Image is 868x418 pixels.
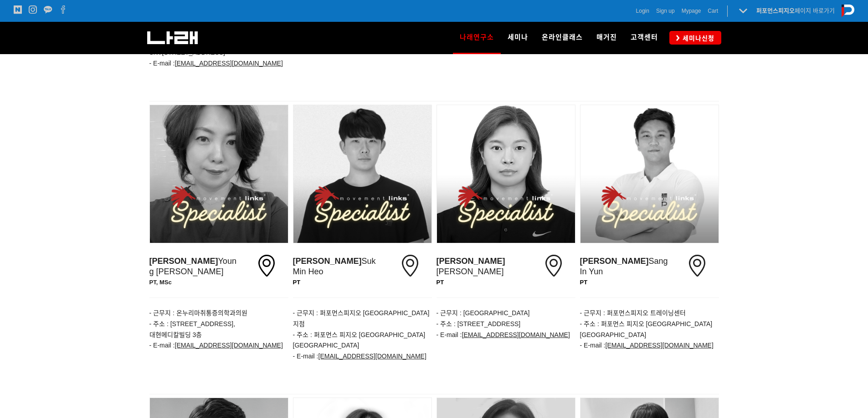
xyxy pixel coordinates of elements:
a: 퍼포먼스피지오페이지 바로가기 [756,7,835,14]
span: PT [293,279,301,286]
span: 세미나 [508,33,528,41]
a: [EMAIL_ADDRESS][DOMAIN_NAME] [318,353,426,360]
span: 대현메디칼빌딩 3층 [149,331,202,338]
span: Young [PERSON_NAME] [149,257,236,276]
span: - E-mail : [580,342,606,349]
span: - 근무지 : 퍼포먼스피지오 [GEOGRAPHIC_DATA]지점 [293,309,430,327]
a: 고객센터 [624,22,665,54]
span: PT [580,279,588,286]
a: Sign up [656,6,675,15]
span: - 주소 : [STREET_ADDRESS] [437,320,521,327]
span: - 주소 : 퍼포먼스 피지오 [GEOGRAPHIC_DATA] [GEOGRAPHIC_DATA] [293,331,426,349]
a: 세미나 [501,22,535,54]
span: [PERSON_NAME] [437,257,505,276]
span: 나래연구소 [460,30,494,45]
span: - E-mail : [149,60,283,67]
span: 세미나신청 [680,34,714,43]
a: 매거진 [590,22,624,54]
a: 온라인클래스 [535,22,590,54]
u: [EMAIL_ADDRESS][DOMAIN_NAME] [318,353,426,360]
a: Mypage [682,6,701,15]
a: [EMAIL_ADDRESS][DOMAIN_NAME] [175,342,283,349]
u: [EMAIL_ADDRESS][DOMAIN_NAME] [606,342,714,349]
span: 매거진 [596,33,617,41]
span: 고객센터 [631,33,658,41]
strong: PT, MSc [149,279,172,286]
a: [EMAIL_ADDRESS][DOMAIN_NAME] [606,342,714,349]
span: - E-mail : [437,331,462,338]
strong: 퍼포먼스피지오 [756,7,795,14]
a: Login [636,6,649,15]
a: 나래연구소 [453,22,501,54]
span: - 주소 : [STREET_ADDRESS], [149,320,236,327]
a: Cart [708,6,718,15]
strong: [PERSON_NAME] [437,257,505,266]
span: - 근무지 : 온누리마취통증의학과의원 [149,309,247,317]
strong: [PERSON_NAME] [580,257,649,266]
u: [EMAIL_ADDRESS][DOMAIN_NAME] [175,342,283,349]
span: PT [437,279,444,286]
span: Suk Min Heo [293,257,376,276]
a: [EMAIL_ADDRESS][DOMAIN_NAME] [462,332,570,338]
a: [EMAIL_ADDRESS][DOMAIN_NAME] [175,60,283,67]
span: - 주소 : 퍼포먼스 피지오 [GEOGRAPHIC_DATA] [GEOGRAPHIC_DATA] [580,320,713,338]
span: - E-mail : [293,353,318,360]
a: 세미나신청 [669,31,721,44]
span: 온라인클래스 [542,33,583,41]
strong: [PERSON_NAME] [149,257,218,266]
span: Sang In Yun [580,257,668,276]
span: - E-mail : [149,342,175,349]
span: - 근무지 : 퍼포먼스피지오 트레이닝센터 [580,309,686,317]
span: - 근무지 : [GEOGRAPHIC_DATA] [437,309,530,317]
strong: [PERSON_NAME] [293,257,362,266]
